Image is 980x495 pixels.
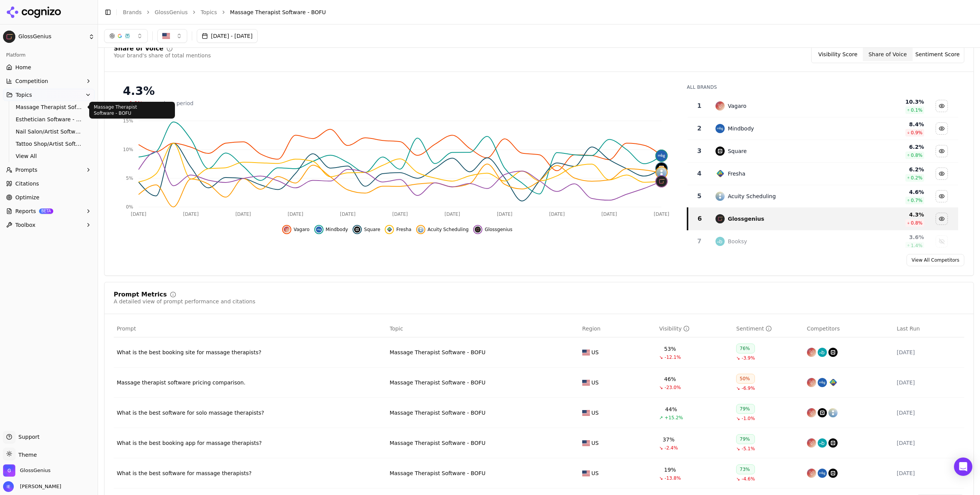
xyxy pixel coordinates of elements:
div: 4.3% [123,84,671,98]
span: ↘ [736,355,740,361]
div: Glossgenius [728,215,764,223]
span: -2.4% [665,445,678,451]
span: Competitors [807,325,840,332]
button: [DATE] - [DATE] [197,29,258,43]
a: GlossGenius [155,8,188,16]
div: 10.3 % [853,98,924,106]
button: Hide mindbody data [936,122,948,135]
div: Sentiment [736,325,771,332]
img: booksy [818,348,827,357]
img: square [354,226,360,233]
div: Acuity Scheduling [728,192,776,200]
span: Competition [15,77,48,85]
span: Toolbox [15,221,36,229]
img: square [715,147,725,156]
img: vagaro [807,469,816,478]
img: acuity scheduling [715,192,725,201]
span: US [591,409,599,417]
span: 0.7 % [911,197,923,204]
tspan: [DATE] [392,212,408,217]
div: 2 [691,124,708,133]
button: Hide square data [353,225,380,234]
tr: 1vagaroVagaro10.3%0.1%Hide vagaro data [688,95,958,117]
div: 6 [691,214,708,223]
tr: 6glossgeniusGlossgenius4.3%0.8%Hide glossgenius data [688,208,958,230]
span: -3.9% [742,355,755,361]
button: Visibility Score [813,47,863,61]
img: GlossGenius [3,31,15,43]
span: ↘ [659,475,663,481]
a: Massage Therapist Software - BOFU [390,469,486,477]
span: Region [582,325,601,332]
img: square [818,408,827,417]
img: US flag [582,440,590,446]
a: Tattoo Shop/Artist Software - BOFU [13,138,85,149]
a: Topics [201,8,217,16]
div: 37% [663,436,675,443]
nav: breadcrumb [123,8,959,16]
a: Nail Salon/Artist Software - BOFU [13,126,85,137]
a: What is the best booking app for massage therapists? [117,439,384,447]
div: 46% [664,375,676,383]
img: square [828,438,838,448]
span: GlossGenius [20,467,51,474]
tr: 3squareSquare6.2%0.8%Hide square data [688,140,958,163]
a: Massage therapist software pricing comparison. [117,379,384,386]
span: Vagaro [294,226,310,233]
a: Massage Therapist Software - BOFU [13,102,85,112]
button: Hide glossgenius data [936,213,948,225]
tspan: [DATE] [444,212,460,217]
tspan: [DATE] [549,212,565,217]
tr: 4freshaFresha6.2%0.2%Hide fresha data [688,163,958,185]
img: mindbody [715,124,725,133]
div: 3 [691,147,708,156]
button: Competition [3,75,95,87]
a: View All Competitors [906,254,964,266]
img: vagaro [284,226,290,233]
span: -6.9% [742,385,755,391]
div: 79% [736,434,755,444]
tspan: [DATE] [654,212,670,217]
button: Hide mindbody data [314,225,348,234]
button: Toolbox [3,219,95,231]
tspan: [DATE] [235,212,251,217]
img: fresha [715,169,725,178]
button: Hide acuity scheduling data [416,225,469,234]
span: US [591,469,599,477]
tr: 5acuity schedulingAcuity Scheduling4.6%0.7%Hide acuity scheduling data [688,185,958,208]
div: 73% [736,464,755,474]
a: What is the best software for solo massage therapists? [117,409,384,417]
div: 7 [691,237,708,246]
img: square [656,163,667,174]
button: Share of Voice [863,47,913,61]
th: brandMentionRate [656,320,733,337]
a: What is the best booking site for massage therapists? [117,348,384,356]
img: vagaro [807,438,816,448]
button: Topics [3,89,95,101]
button: Hide glossgenius data [473,225,512,234]
img: booksy [715,237,725,246]
img: mindbody [316,226,322,233]
button: Prompts [3,164,95,176]
img: vagaro [807,408,816,417]
img: US flag [582,380,590,386]
div: 44% [665,405,677,413]
span: Prompts [15,166,38,174]
div: 4.6 % [853,188,924,196]
span: 0.9 % [911,130,923,136]
a: Home [3,61,95,73]
tspan: [DATE] [497,212,513,217]
p: Massage Therapist Software - BOFU [94,104,170,116]
button: Hide acuity scheduling data [936,190,948,202]
div: 6.2 % [853,143,924,151]
div: Your brand's share of total mentions [114,52,211,59]
span: Esthetician Software - BOFU [16,116,82,123]
tspan: [DATE] [288,212,304,217]
button: Hide square data [936,145,948,157]
img: square [828,469,838,478]
span: GlossGenius [18,33,85,40]
span: -4.6% [742,476,755,482]
div: Booksy [728,238,747,245]
img: fresha [386,226,392,233]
